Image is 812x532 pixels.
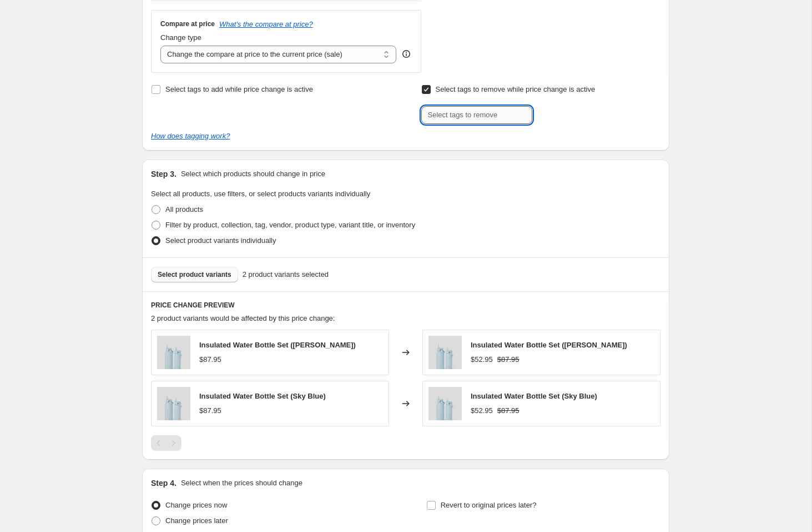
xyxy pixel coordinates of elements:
span: Insulated Water Bottle Set (Sky Blue) [199,392,326,400]
a: How does tagging work? [151,132,230,140]
span: Insulated Water Bottle Set (Sky Blue) [471,392,597,400]
img: Heroimage-1litrewaterbottle_550mlwaterbottle_e461ff26-3f06-4541-9bc5-a1c666b98cb5_80x.png [157,336,190,369]
div: $52.95 [471,354,493,365]
strike: $87.95 [497,405,520,416]
span: Select tags to remove while price change is active [436,85,596,93]
button: Select product variants [151,267,238,282]
h2: Step 3. [151,168,176,180]
span: Select product variants [158,270,231,279]
span: Change type [160,33,201,42]
p: Select which products should change in price [181,168,325,180]
button: What's the compare at price? [219,20,313,28]
span: Filter by product, collection, tag, vendor, product type, variant title, or inventory [165,221,415,229]
h3: Compare at price [160,19,215,28]
nav: Pagination [151,435,181,451]
span: 2 product variants selected [243,269,329,280]
input: Select tags to remove [421,106,532,124]
img: Heroimage-1litrewaterbottle_550mlwaterbottle_e461ff26-3f06-4541-9bc5-a1c666b98cb5_80x.png [428,387,462,420]
span: Revert to original prices later? [441,501,537,509]
span: Select product variants individually [165,236,276,245]
div: $52.95 [471,405,493,416]
img: Heroimage-1litrewaterbottle_550mlwaterbottle_e461ff26-3f06-4541-9bc5-a1c666b98cb5_80x.png [428,336,462,369]
strike: $87.95 [497,354,520,365]
span: Insulated Water Bottle Set ([PERSON_NAME]) [199,341,356,349]
img: Heroimage-1litrewaterbottle_550mlwaterbottle_e461ff26-3f06-4541-9bc5-a1c666b98cb5_80x.png [157,387,190,420]
p: Select when the prices should change [181,478,302,489]
div: $87.95 [199,405,221,416]
span: Insulated Water Bottle Set ([PERSON_NAME]) [471,341,627,349]
span: Select tags to add while price change is active [165,85,313,93]
span: Select all products, use filters, or select products variants individually [151,190,370,198]
div: help [401,48,412,59]
div: $87.95 [199,354,221,365]
span: Change prices now [165,501,227,509]
span: Change prices later [165,516,228,525]
span: 2 product variants would be affected by this price change: [151,314,335,322]
span: All products [165,205,203,213]
h6: PRICE CHANGE PREVIEW [151,301,660,310]
h2: Step 4. [151,478,176,489]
